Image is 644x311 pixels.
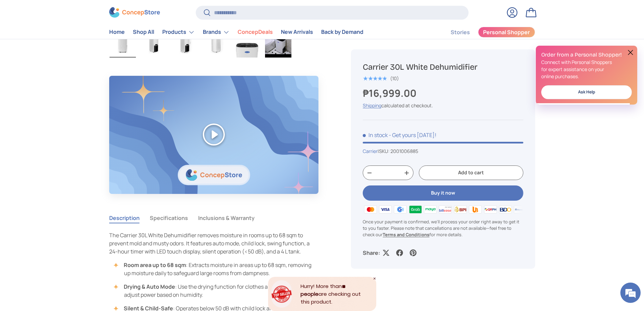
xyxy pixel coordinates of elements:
p: Once your payment is confirmed, we'll process your order right away to get it to you faster. Plea... [363,219,523,238]
img: carrier-dehumidifier-30-liter-left-side-with-dimensions-view-concepstore [172,30,198,58]
a: Shipping [363,102,381,109]
span: In stock [363,131,388,139]
img: bpi [453,204,468,214]
img: metrobank [513,204,528,214]
img: carrier-dehumidifier-30-liter-left-side-view-concepstore [141,30,167,58]
a: New Arrivals [281,26,313,39]
button: Specifications [150,210,188,226]
img: master [363,204,378,214]
summary: Brands [199,25,234,39]
p: Connect with Personal Shoppers for expert assistance on your online purchases. [541,59,632,80]
img: qrph [483,204,498,214]
h2: Order from a Personal Shopper! [541,51,632,59]
a: Stories [451,26,470,39]
span: SKU: [379,148,389,154]
div: calculated at checkout. [363,102,523,109]
img: grabpay [408,204,423,214]
span: The Carrier 30L White Dehumidifier removes moisture in rooms up to 68 sqm to prevent mold and mus... [109,231,310,255]
span: ★★★★★ [363,75,387,82]
p: Share: [363,249,380,257]
summary: Products [158,25,199,39]
img: carrier-dehumidifier-30-liter-right-side-view-concepstore [203,30,229,58]
img: gcash [393,204,408,214]
a: Back by Demand [321,26,363,39]
button: Inclusions & Warranty [198,210,255,226]
a: Ask Help [541,85,632,99]
h1: Carrier 30L White Dehumidifier [363,62,523,72]
span: 2001006885 [390,148,418,154]
p: - Get yours [DATE]! [389,131,436,139]
li: : Use the drying function for clothes and let auto mode adjust power based on humidity. [116,283,319,299]
img: maya [423,204,438,214]
button: Buy it now [363,185,523,201]
img: visa [378,204,393,214]
a: Carrier [363,148,378,154]
span: Personal Shopper [483,30,530,35]
strong: ₱16,999.00 [363,86,418,100]
img: carrier-30 liter-dehumidifier-youtube-demo-video-concepstore [265,30,291,58]
a: Shop All [133,26,154,39]
img: ConcepStore [109,7,160,18]
a: Personal Shopper [478,27,535,38]
a: ConcepDeals [238,26,273,39]
button: Add to cart [419,166,523,180]
img: bdo [498,204,513,214]
li: : Extracts moisture in areas up to 68 sqm, removing up moisture daily to safeguard large rooms fr... [116,261,319,277]
strong: Drying & Auto Mode [124,283,175,290]
img: carrier-dehumidifier-30-liter-top-with-buttons-view-concepstore [234,30,260,58]
div: (10) [390,76,399,81]
div: 5.0 out of 5.0 stars [363,75,387,82]
button: Description [109,210,140,226]
nav: Secondary [434,25,535,39]
img: billease [438,204,453,214]
strong: Room area up to 68 sqm [124,261,186,269]
nav: Primary [109,25,363,39]
div: Close [373,277,376,280]
a: Terms and Conditions [383,231,429,238]
img: carrier-dehumidifier-30-liter-full-view-concepstore [110,30,136,58]
img: ubp [468,204,483,214]
a: Home [109,26,125,39]
a: 5.0 out of 5.0 stars (10) [363,74,399,82]
span: | [378,148,418,154]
